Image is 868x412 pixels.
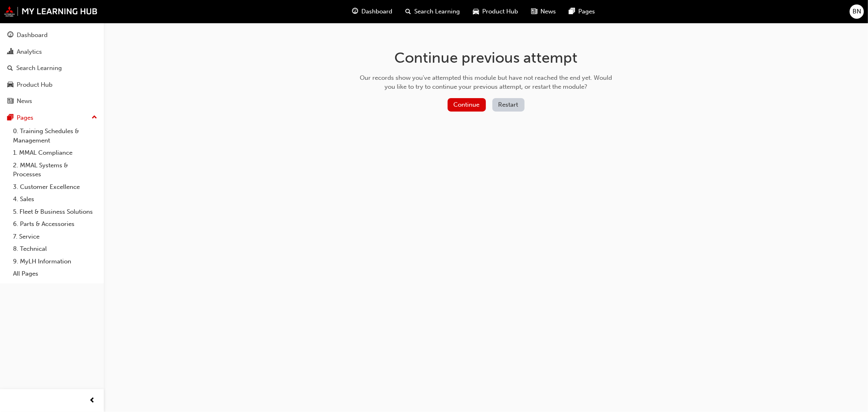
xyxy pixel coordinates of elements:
span: guage-icon [7,32,13,39]
a: 9. MyLH Information [10,255,101,268]
a: Product Hub [3,77,101,92]
div: News [17,96,32,106]
span: search-icon [7,65,13,72]
a: 2. MMAL Systems & Processes [10,159,101,181]
button: BN [850,4,864,19]
span: chart-icon [7,48,13,56]
a: Search Learning [3,61,101,76]
span: Dashboard [362,7,393,16]
span: search-icon [406,7,411,17]
span: news-icon [531,7,538,17]
div: Dashboard [17,31,48,40]
a: 1. MMAL Compliance [10,147,101,159]
button: Pages [3,110,101,125]
a: car-iconProduct Hub [467,3,525,20]
a: 5. Fleet & Business Solutions [10,206,101,218]
a: All Pages [10,267,101,280]
a: 7. Service [10,230,101,243]
h1: Continue previous attempt [357,49,615,67]
button: Continue [448,98,486,112]
span: Pages [579,7,595,16]
span: car-icon [7,81,13,89]
span: news-icon [7,98,13,105]
div: Our records show you've attempted this module but have not reached the end yet. Would you like to... [357,73,615,92]
a: search-iconSearch Learning [399,3,467,20]
a: 4. Sales [10,193,101,206]
span: pages-icon [569,7,575,17]
button: DashboardAnalyticsSearch LearningProduct HubNews [3,26,101,110]
span: guage-icon [352,7,359,17]
a: 6. Parts & Accessories [10,218,101,230]
a: 3. Customer Excellence [10,181,101,193]
span: up-icon [92,112,97,123]
a: Dashboard [3,28,101,43]
button: Restart [492,98,525,112]
a: 8. Technical [10,243,101,255]
a: pages-iconPages [563,3,602,20]
span: BN [853,7,861,16]
span: Search Learning [415,7,460,16]
span: car-icon [473,7,479,17]
span: News [541,7,556,16]
span: prev-icon [90,396,96,406]
a: News [3,94,101,109]
a: 0. Training Schedules & Management [10,125,101,147]
div: Pages [17,113,33,123]
div: Analytics [17,47,42,57]
a: guage-iconDashboard [346,3,399,20]
span: Product Hub [483,7,518,16]
img: mmal [4,6,98,17]
a: news-iconNews [525,3,563,20]
div: Product Hub [17,80,52,90]
div: Search Learning [16,64,62,73]
span: pages-icon [7,114,13,122]
a: Analytics [3,44,101,59]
